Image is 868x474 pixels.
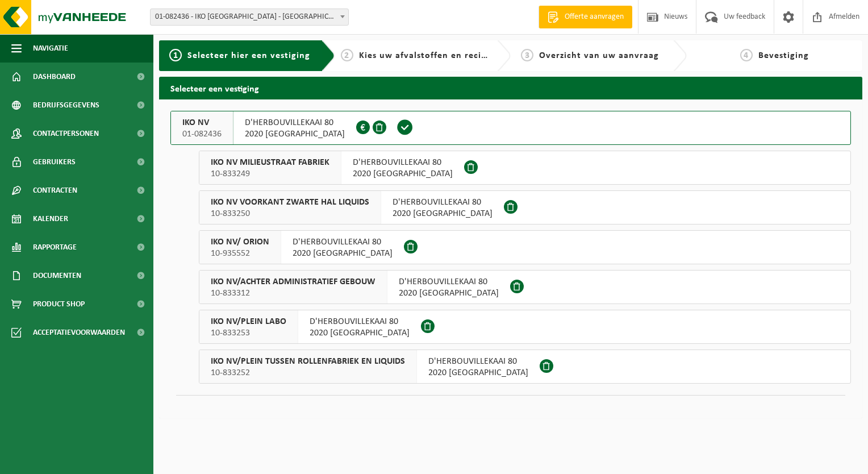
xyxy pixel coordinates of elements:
[170,111,851,145] button: IKO NV 01-082436 D'HERBOUVILLEKAAI 802020 [GEOGRAPHIC_DATA]
[33,91,99,119] span: Bedrijfsgegevens
[211,276,375,288] span: IKO NV/ACHTER ADMINISTRATIEF GEBOUW
[33,34,68,63] span: Navigatie
[393,197,493,208] span: D'HERBOUVILLEKAAI 80
[150,9,349,26] span: 01-082436 - IKO NV - ANTWERPEN
[758,51,809,60] span: Bevestiging
[199,230,851,264] button: IKO NV/ ORION 10-935552 D'HERBOUVILLEKAAI 802020 [GEOGRAPHIC_DATA]
[245,117,345,128] span: D'HERBOUVILLEKAAI 80
[199,151,851,185] button: IKO NV MILIEUSTRAAT FABRIEK 10-833249 D'HERBOUVILLEKAAI 802020 [GEOGRAPHIC_DATA]
[293,248,393,259] span: 2020 [GEOGRAPHIC_DATA]
[341,49,353,61] span: 2
[33,290,85,318] span: Product Shop
[151,9,348,25] span: 01-082436 - IKO NV - ANTWERPEN
[159,77,862,99] h2: Selecteer een vestiging
[539,6,632,28] a: Offerte aanvragen
[33,205,68,233] span: Kalender
[428,367,528,379] span: 2020 [GEOGRAPHIC_DATA]
[211,356,405,367] span: IKO NV/PLEIN TUSSEN ROLLENFABRIEK EN LIQUIDS
[310,316,410,327] span: D'HERBOUVILLEKAAI 80
[211,316,286,327] span: IKO NV/PLEIN LABO
[199,350,851,384] button: IKO NV/PLEIN TUSSEN ROLLENFABRIEK EN LIQUIDS 10-833252 D'HERBOUVILLEKAAI 802020 [GEOGRAPHIC_DATA]
[359,51,515,60] span: Kies uw afvalstoffen en recipiënten
[393,208,493,219] span: 2020 [GEOGRAPHIC_DATA]
[169,49,182,61] span: 1
[211,248,269,259] span: 10-935552
[33,318,125,347] span: Acceptatievoorwaarden
[310,327,410,339] span: 2020 [GEOGRAPHIC_DATA]
[428,356,528,367] span: D'HERBOUVILLEKAAI 80
[211,367,405,379] span: 10-833252
[199,190,851,224] button: IKO NV VOORKANT ZWARTE HAL LIQUIDS 10-833250 D'HERBOUVILLEKAAI 802020 [GEOGRAPHIC_DATA]
[211,327,286,339] span: 10-833253
[199,310,851,344] button: IKO NV/PLEIN LABO 10-833253 D'HERBOUVILLEKAAI 802020 [GEOGRAPHIC_DATA]
[399,288,499,299] span: 2020 [GEOGRAPHIC_DATA]
[353,157,453,168] span: D'HERBOUVILLEKAAI 80
[187,51,310,60] span: Selecteer hier een vestiging
[740,49,753,61] span: 4
[211,236,269,248] span: IKO NV/ ORION
[211,288,375,299] span: 10-833312
[182,128,222,140] span: 01-082436
[33,176,77,205] span: Contracten
[353,168,453,180] span: 2020 [GEOGRAPHIC_DATA]
[33,261,81,290] span: Documenten
[562,11,627,23] span: Offerte aanvragen
[539,51,659,60] span: Overzicht van uw aanvraag
[33,63,76,91] span: Dashboard
[399,276,499,288] span: D'HERBOUVILLEKAAI 80
[211,197,369,208] span: IKO NV VOORKANT ZWARTE HAL LIQUIDS
[521,49,533,61] span: 3
[293,236,393,248] span: D'HERBOUVILLEKAAI 80
[245,128,345,140] span: 2020 [GEOGRAPHIC_DATA]
[33,233,77,261] span: Rapportage
[199,270,851,304] button: IKO NV/ACHTER ADMINISTRATIEF GEBOUW 10-833312 D'HERBOUVILLEKAAI 802020 [GEOGRAPHIC_DATA]
[33,148,76,176] span: Gebruikers
[211,208,369,219] span: 10-833250
[182,117,222,128] span: IKO NV
[33,119,99,148] span: Contactpersonen
[211,168,329,180] span: 10-833249
[211,157,329,168] span: IKO NV MILIEUSTRAAT FABRIEK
